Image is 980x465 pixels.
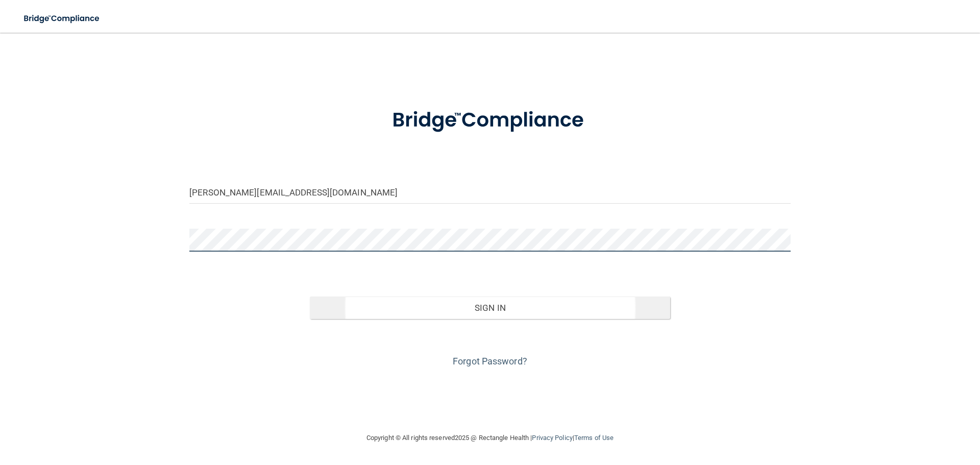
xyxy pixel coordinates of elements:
[371,94,609,147] img: bridge_compliance_login_screen.278c3ca4.svg
[532,434,572,442] a: Privacy Policy
[574,434,614,442] a: Terms of Use
[15,8,109,29] img: bridge_compliance_login_screen.278c3ca4.svg
[310,297,671,319] button: Sign In
[304,422,676,454] div: Copyright © All rights reserved 2025 @ Rectangle Health | |
[189,181,791,204] input: Email
[453,356,527,366] a: Forgot Password?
